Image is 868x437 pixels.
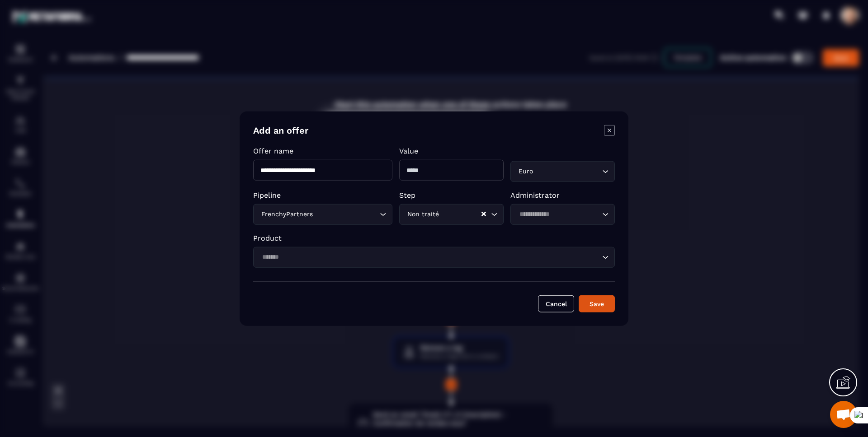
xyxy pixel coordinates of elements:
[253,233,615,242] p: Product
[516,209,600,219] input: Search for option
[510,191,615,199] p: Administrator
[259,252,600,262] input: Search for option
[535,166,600,176] input: Search for option
[538,295,574,312] button: Cancel
[399,191,504,199] p: Step
[315,209,377,219] input: Search for option
[441,209,481,219] input: Search for option
[510,204,615,224] div: Search for option
[253,147,392,155] p: Offer name
[253,125,308,138] h4: Add an offer
[481,211,486,218] button: Clear Selected
[510,161,615,181] div: Search for option
[399,204,504,224] div: Search for option
[516,166,535,176] span: Euro
[405,209,441,219] span: Non traité
[830,401,857,428] div: Mở cuộc trò chuyện
[253,246,615,267] div: Search for option
[259,209,315,219] span: FrenchyPartners
[579,295,615,312] button: Save
[253,191,392,199] p: Pipeline
[253,204,392,224] div: Search for option
[399,147,504,155] p: Value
